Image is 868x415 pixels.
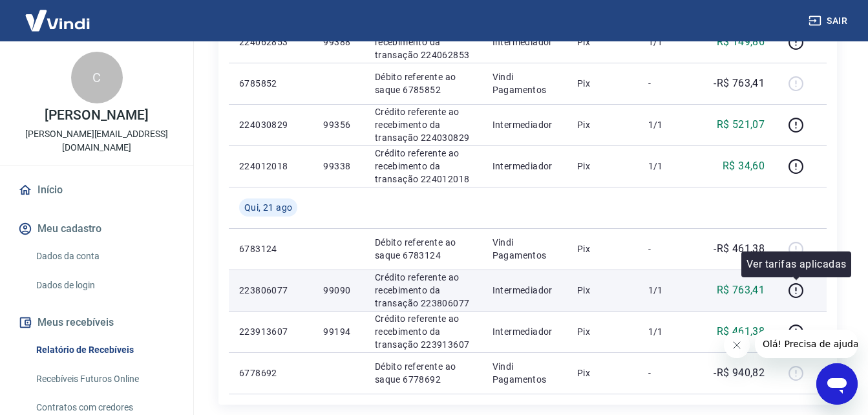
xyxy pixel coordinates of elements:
[577,325,628,338] p: Pix
[239,36,302,48] p: 224062853
[31,337,178,363] a: Relatório de Recebíveis
[492,70,556,96] p: Vindi Pagamentos
[239,367,302,379] p: 6778692
[492,36,556,48] p: Intermediador
[577,160,628,173] p: Pix
[648,325,686,338] p: 1/1
[577,242,628,255] p: Pix
[648,242,686,255] p: -
[239,77,302,90] p: 6785852
[648,160,686,173] p: 1/1
[375,271,472,310] p: Crédito referente ao recebimento da transação 223806077
[577,284,628,297] p: Pix
[323,118,354,131] p: 99356
[577,36,628,48] p: Pix
[8,9,109,19] span: Olá! Precisa de ajuda?
[648,77,686,90] p: -
[806,9,852,33] button: Sair
[717,34,765,50] p: R$ 149,86
[323,36,354,48] p: 99388
[577,367,628,379] p: Pix
[239,118,302,131] p: 224030829
[492,360,556,386] p: Vindi Pagamentos
[724,332,750,358] iframe: Fechar mensagem
[717,324,765,339] p: R$ 461,38
[16,308,178,337] button: Meus recebíveis
[239,284,302,297] p: 223806077
[239,242,302,255] p: 6783124
[31,243,178,270] a: Dados da conta
[492,118,556,131] p: Intermediador
[723,158,765,174] p: R$ 34,60
[10,127,183,154] p: [PERSON_NAME][EMAIL_ADDRESS][DOMAIN_NAME]
[71,52,123,103] div: C
[31,366,178,392] a: Recebíveis Futuros Online
[375,236,472,262] p: Débito referente ao saque 6783124
[492,236,556,262] p: Vindi Pagamentos
[648,118,686,131] p: 1/1
[816,363,858,405] iframe: Botão para abrir a janela de mensagens
[492,325,556,338] p: Intermediador
[323,284,354,297] p: 99090
[577,77,628,90] p: Pix
[755,330,858,358] iframe: Mensagem da empresa
[375,312,472,351] p: Crédito referente ao recebimento da transação 223913607
[577,118,628,131] p: Pix
[16,215,178,243] button: Meu cadastro
[375,105,472,144] p: Crédito referente ao recebimento da transação 224030829
[375,23,472,61] p: Crédito referente ao recebimento da transação 224062853
[714,76,765,91] p: -R$ 763,41
[492,284,556,297] p: Intermediador
[714,241,765,257] p: -R$ 461,38
[16,1,100,40] img: Vindi
[492,160,556,173] p: Intermediador
[746,257,846,272] p: Ver tarifas aplicadas
[648,367,686,379] p: -
[375,70,472,96] p: Débito referente ao saque 6785852
[31,272,178,299] a: Dados de login
[717,117,765,133] p: R$ 521,07
[323,160,354,173] p: 99338
[244,201,292,214] span: Qui, 21 ago
[45,109,148,122] p: [PERSON_NAME]
[717,282,765,298] p: R$ 763,41
[375,360,472,386] p: Débito referente ao saque 6778692
[648,36,686,48] p: 1/1
[714,365,765,381] p: -R$ 940,82
[375,147,472,186] p: Crédito referente ao recebimento da transação 224012018
[16,176,178,204] a: Início
[239,325,302,338] p: 223913607
[648,284,686,297] p: 1/1
[239,160,302,173] p: 224012018
[323,325,354,338] p: 99194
